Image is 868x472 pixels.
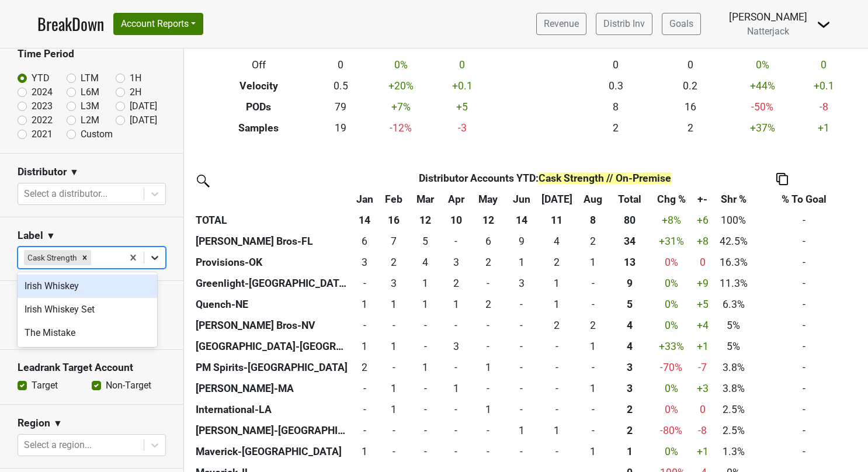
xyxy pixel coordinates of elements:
th: Jul: activate to sort column ascending [537,189,577,210]
td: 1 [537,273,577,294]
div: - [474,339,503,354]
div: - [540,381,574,396]
td: -3 [436,117,489,138]
div: Irish Whiskey Set [18,298,157,321]
td: +5 [436,96,489,117]
td: 0 [350,378,379,399]
div: 3 [381,276,407,291]
div: +8 [696,234,709,249]
td: 0 [409,315,442,336]
div: - [353,381,376,396]
th: [PERSON_NAME] Bros-NV [193,315,350,336]
td: 1 [379,399,409,420]
th: Mar: activate to sort column ascending [409,189,442,210]
th: 10 [442,210,471,231]
div: 2 [353,360,376,375]
div: - [540,360,574,375]
h3: Leadrank Target Account [18,362,166,374]
div: 1 [381,381,407,396]
th: PODs [202,96,316,117]
th: Greenlight-[GEOGRAPHIC_DATA] [193,273,350,294]
div: - [509,297,534,312]
td: 16.3% [712,252,756,273]
div: +5 [696,297,709,312]
td: 2 [577,231,610,252]
td: 0 [506,294,537,315]
td: 0 [471,378,506,399]
div: - [381,360,407,375]
div: - [579,276,607,291]
div: Irish Whiskey [18,275,157,298]
td: 0 [577,357,610,378]
td: -70 % [650,357,693,378]
th: Jan: activate to sort column ascending [350,189,379,210]
td: 1 [409,357,442,378]
div: Cask Strength [24,250,78,265]
div: - [353,318,376,333]
div: - [509,360,534,375]
th: TOTAL [193,210,350,231]
td: 0 [350,273,379,294]
div: - [509,339,534,354]
div: - [412,381,439,396]
td: 0 [506,378,537,399]
div: - [579,297,607,312]
td: 11.3% [712,273,756,294]
td: 1 [577,336,610,357]
td: 5% [712,336,756,357]
td: - [755,273,853,294]
label: Target [32,379,58,393]
th: 34 [609,231,650,252]
td: - [755,294,853,315]
span: ▼ [53,417,63,431]
td: 3.8% [712,378,756,399]
div: 7 [381,234,407,249]
th: &nbsp;: activate to sort column ascending [193,189,350,210]
td: - [755,231,853,252]
th: 16 [379,210,409,231]
h3: Distributor [18,166,67,178]
td: - [755,357,853,378]
div: - [474,318,503,333]
td: 1 [409,273,442,294]
td: 3 [506,273,537,294]
div: - [540,339,574,354]
th: 8 [577,210,610,231]
td: 0 [537,399,577,420]
div: 13 [612,255,647,270]
td: 1 [350,294,379,315]
td: -12 % [366,117,436,138]
div: 2 [540,318,574,333]
div: 1 [474,360,503,375]
th: 9 [609,273,650,294]
label: 2021 [32,127,53,141]
div: 3 [353,255,376,270]
td: +7 % [366,96,436,117]
div: 9 [509,234,534,249]
div: - [381,318,407,333]
td: 7 [379,231,409,252]
td: 0 [350,315,379,336]
div: 1 [579,255,607,270]
th: 4 [609,336,650,357]
label: L6M [81,85,99,99]
th: Velocity [202,75,316,96]
th: Apr: activate to sort column ascending [442,189,471,210]
td: 6 [471,231,506,252]
td: 0 [379,315,409,336]
td: 0 [797,54,850,75]
td: +0.1 [797,75,850,96]
td: +1 [797,117,850,138]
label: 2023 [32,99,53,113]
img: Dropdown Menu [817,18,831,32]
td: 0 [506,357,537,378]
td: 0 [506,399,537,420]
div: 3 [445,339,468,354]
div: 1 [509,255,534,270]
span: Cask Strength // On-Premise [539,172,671,184]
td: 2 [537,315,577,336]
label: [DATE] [130,113,157,127]
div: - [412,339,439,354]
h3: Region [18,417,50,429]
div: 4 [612,318,647,333]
